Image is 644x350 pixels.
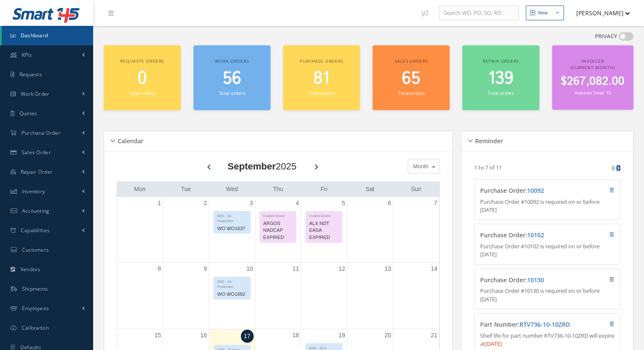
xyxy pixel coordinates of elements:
button: [PERSON_NAME] [568,5,630,21]
a: September 11, 2025 [291,263,301,275]
span: Dashboard [21,32,48,39]
td: September 9, 2025 [163,262,209,329]
td: September 3, 2025 [209,197,255,263]
p: Purchase Order #10102 is required on or before [DATE] [480,242,614,259]
a: Friday [319,184,329,194]
p: 1 to 7 of 11 [474,164,502,171]
p: Shelf life for part number RTV736-10-10ZRD will expire at [480,332,614,348]
span: Requests [19,71,42,78]
div: ARGOS NADCAP EXPIRED [260,219,296,242]
span: Repair orders [483,58,519,64]
span: (Current Month) [571,64,615,70]
span: : [525,276,544,284]
div: New [538,9,548,17]
div: EDD - 13-Production [214,211,250,224]
span: Invoiced [581,58,604,64]
h4: Part Number [480,321,578,328]
td: September 14, 2025 [393,262,439,329]
td: September 2, 2025 [163,197,209,263]
a: September 8, 2025 [156,263,163,275]
span: 0 [138,67,147,91]
a: September 20, 2025 [383,329,393,342]
h4: Purchase Order [480,232,578,239]
span: 65 [402,67,420,91]
a: September 15, 2025 [153,329,163,342]
small: Total orders [488,90,514,96]
a: RTV736-10-10ZRD [520,320,570,328]
p: Purchase Order #10092 is required on or before [DATE] [480,198,614,214]
span: Shipments [22,285,48,292]
small: Total orders [398,90,424,96]
td: September 10, 2025 [209,262,255,329]
span: Work Order [21,90,50,97]
td: September 7, 2025 [393,197,439,263]
h4: Purchase Order [480,277,578,284]
small: Total orders [219,90,245,96]
span: $267,082.00 [561,73,625,90]
a: Wednesday [224,184,240,194]
span: Accounting [22,207,50,214]
a: September 18, 2025 [291,329,301,342]
span: Capabilities [21,227,50,234]
small: Total orders [129,90,155,96]
a: September 14, 2025 [429,263,439,275]
td: September 1, 2025 [117,197,163,263]
span: 139 [488,67,514,91]
span: Repair Order [21,168,53,175]
td: September 12, 2025 [301,262,347,329]
b: September [228,161,276,172]
span: Calibration [22,324,49,331]
span: : [525,231,544,239]
span: Vendors [20,266,41,273]
input: Search WO, PO, SO, RO [439,6,519,21]
a: September 19, 2025 [337,329,347,342]
a: 10130 [527,276,544,284]
a: September 10, 2025 [245,263,255,275]
a: September 4, 2025 [294,197,301,209]
a: Sunday [409,184,423,194]
a: September 1, 2025 [156,197,163,209]
td: September 6, 2025 [347,197,393,263]
a: Tuesday [179,184,193,194]
a: September 9, 2025 [202,263,209,275]
small: Total orders [308,90,334,96]
a: September 2, 2025 [202,197,209,209]
a: September 21, 2025 [429,329,439,342]
span: KPIs [22,51,32,58]
a: Sales orders 65 Total orders [373,45,450,110]
span: Inventory [22,188,45,195]
button: New [526,6,564,20]
a: Requests orders 0 Total orders [104,45,181,110]
span: [DATE] [485,340,502,347]
a: Work orders 56 Total orders [193,45,271,110]
a: September 6, 2025 [386,197,393,209]
span: : [518,320,570,328]
span: 81 [313,67,329,91]
span: Month [411,162,428,171]
td: September 4, 2025 [255,197,301,263]
h4: Purchase Order [480,187,578,194]
label: PRIVACY [595,32,617,41]
a: September 13, 2025 [383,263,393,275]
div: ALX NDT EASA EXPIRED [306,219,342,242]
a: September 7, 2025 [432,197,439,209]
a: Purchase orders 81 Total orders [283,45,360,110]
td: September 8, 2025 [117,262,163,329]
span: Quotes [19,110,37,117]
span: Sales Order [22,149,51,156]
h5: Reminder [473,135,503,145]
div: Custom Event [306,211,342,219]
a: September 16, 2025 [199,329,209,342]
p: Purchase Order #10130 is required on or before [DATE] [480,287,614,303]
a: September 12, 2025 [337,263,347,275]
a: Invoiced (Current Month) $267,082.00 Invoices Total: 15 [552,45,633,110]
span: Work orders [215,58,249,64]
a: Saturday [364,184,376,194]
span: : [525,186,544,194]
a: 10092 [527,186,544,194]
h5: Calendar [115,135,144,145]
div: 2025 [228,159,297,173]
span: Sales orders [395,58,428,64]
td: September 5, 2025 [301,197,347,263]
a: Thursday [271,184,285,194]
